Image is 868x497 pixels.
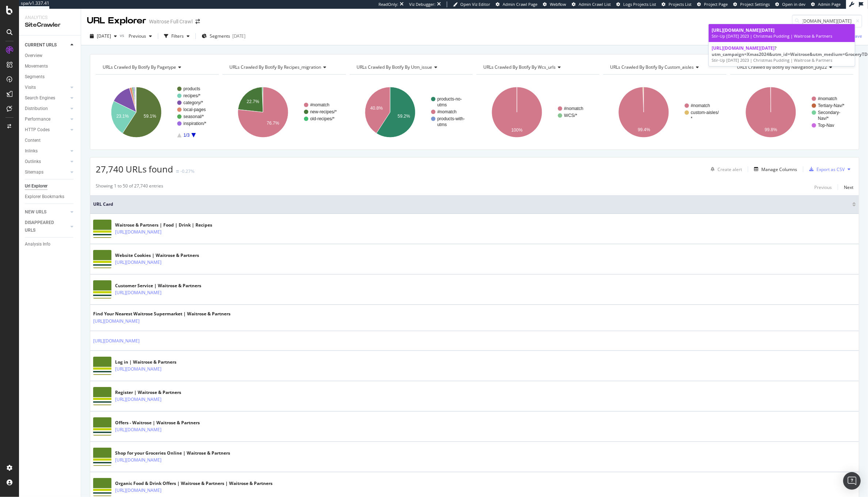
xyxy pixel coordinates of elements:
[814,184,832,190] div: Previous
[460,1,490,7] span: Open Viz Editor
[775,1,806,7] a: Open in dev
[25,84,68,91] a: Visits
[115,365,161,373] a: [URL][DOMAIN_NAME]
[25,208,46,216] div: NEW URLS
[222,80,346,144] div: A chart.
[228,61,339,73] h4: URLs Crawled By Botify By recipes_migration
[818,123,834,128] text: Top-Nav
[603,80,726,144] svg: A chart.
[25,193,76,201] a: Explorer Bookmarks
[115,389,193,396] div: Register | Waitrose & Partners
[709,24,855,42] a: [URL][DOMAIN_NAME][DATE]Stir-Up [DATE] 2023 | Christmas Pudding | Waitrose & Partners
[761,166,797,172] div: Manage Columns
[310,116,335,121] text: old-recipes/*
[183,121,206,126] text: inspiration/*
[476,80,599,144] div: A chart.
[195,19,200,24] div: arrow-right-arrow-left
[93,250,111,268] img: main image
[712,45,852,57] div: ?utm_campaign=Xmas2024&utm_id=Waitrose&utm_medium=GroceryTD&utm_source=Online
[25,94,55,102] div: Search Engines
[93,280,111,299] img: main image
[149,18,193,25] div: Waitrose Full Crawl
[87,15,146,27] div: URL Explorer
[437,102,447,107] text: utms
[120,32,126,38] span: vs
[717,166,742,172] div: Create alert
[25,219,62,234] div: DISAPPEARED URLS
[697,1,728,7] a: Project Page
[623,1,656,7] span: Logs Projects List
[310,109,337,114] text: new-recipes/*
[161,30,193,42] button: Filters
[25,62,76,70] a: Movements
[183,100,203,105] text: category/*
[247,99,259,104] text: 22.7%
[115,359,193,365] div: Log in | Waitrose & Partners
[543,1,566,7] a: Webflow
[740,1,770,7] span: Project Settings
[730,80,853,144] svg: A chart.
[25,41,68,49] a: CURRENT URLS
[25,168,43,176] div: Sitemaps
[25,219,68,234] a: DISAPPEARED URLS
[115,252,199,259] div: Website Cookies | Waitrose & Partners
[782,1,806,7] span: Open in dev
[115,228,161,236] a: [URL][DOMAIN_NAME]
[93,337,140,345] a: [URL][DOMAIN_NAME]
[232,33,245,39] div: [DATE]
[483,64,556,70] span: URLs Crawled By Botify By wcs_urls
[25,208,68,216] a: NEW URLS
[25,240,76,248] a: Analysis Info
[712,57,852,63] div: Stir-Up [DATE] 2023 | Christmas Pudding | Waitrose & Partners
[357,64,432,70] span: URLs Crawled By Botify By utm_issue
[25,94,68,102] a: Search Engines
[691,103,710,108] text: #nomatch
[806,163,845,175] button: Export as CSV
[409,1,435,7] div: Viz Debugger:
[564,113,577,118] text: WCS/*
[25,15,75,21] div: Analytics
[564,106,583,111] text: #nomatch
[708,163,742,175] button: Create alert
[144,114,156,119] text: 59.1%
[25,240,50,248] div: Analysis Info
[811,1,841,7] a: Admin Page
[25,168,68,176] a: Sitemaps
[669,1,692,7] span: Projects List
[572,1,611,7] a: Admin Crawl List
[25,73,76,81] a: Segments
[662,1,692,7] a: Projects List
[93,417,111,436] img: main image
[737,64,827,70] span: URLs Crawled By Botify By navigation_july22
[355,61,466,73] h4: URLs Crawled By Botify By utm_issue
[93,387,111,405] img: main image
[229,64,321,70] span: URLs Crawled By Botify By recipes_migration
[25,115,68,123] a: Performance
[765,128,777,133] text: 99.8%
[25,182,76,190] a: Url Explorer
[101,61,212,73] h4: URLs Crawled By Botify By pagetype
[115,259,161,266] a: [URL][DOMAIN_NAME]
[25,193,64,201] div: Explorer Bookmarks
[503,1,537,7] span: Admin Crawl Page
[25,126,68,134] a: HTTP Codes
[25,62,48,70] div: Movements
[93,357,111,375] img: main image
[25,182,47,190] div: Url Explorer
[814,183,832,191] button: Previous
[115,456,161,464] a: [URL][DOMAIN_NAME]
[482,61,593,73] h4: URLs Crawled By Botify By wcs_urls
[709,42,855,66] a: [URL][DOMAIN_NAME][DATE]?utm_campaign=Xmas2024&utm_id=Waitrose&utm_medium=GroceryTD&utm_source=On...
[25,52,76,60] a: Overview
[397,114,410,119] text: 59.2%
[616,1,656,7] a: Logs Projects List
[733,1,770,7] a: Project Settings
[818,96,837,101] text: #nomatch
[818,1,841,7] span: Admin Page
[115,222,212,228] div: Waitrose & Partners | Food | Drink | Recipes
[25,158,41,166] div: Outlinks
[115,487,161,494] a: [URL][DOMAIN_NAME]
[93,318,140,325] a: [URL][DOMAIN_NAME]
